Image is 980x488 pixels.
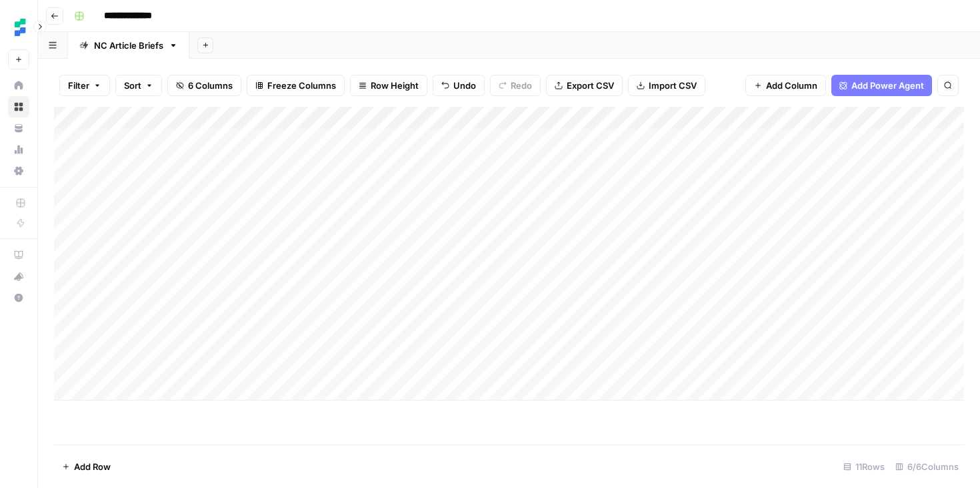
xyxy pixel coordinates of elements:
[247,75,345,96] button: Freeze Columns
[546,75,623,96] button: Export CSV
[8,160,29,182] a: Settings
[188,79,233,92] span: 6 Columns
[54,456,119,477] button: Add Row
[745,75,826,96] button: Add Column
[59,75,110,96] button: Filter
[115,75,162,96] button: Sort
[94,39,163,52] div: NC Article Briefs
[8,75,29,96] a: Home
[167,75,241,96] button: 6 Columns
[68,79,89,92] span: Filter
[453,79,476,92] span: Undo
[511,79,532,92] span: Redo
[851,79,924,92] span: Add Power Agent
[433,75,485,96] button: Undo
[124,79,141,92] span: Sort
[838,456,890,477] div: 11 Rows
[8,139,29,160] a: Usage
[8,244,29,266] a: AirOps Academy
[68,32,189,59] a: NC Article Briefs
[371,79,419,92] span: Row Height
[8,117,29,139] a: Your Data
[8,266,29,287] button: What's new?
[350,75,427,96] button: Row Height
[8,11,29,44] button: Workspace: Ten Speed
[74,460,111,473] span: Add Row
[628,75,705,96] button: Import CSV
[766,79,817,92] span: Add Column
[831,75,932,96] button: Add Power Agent
[567,79,614,92] span: Export CSV
[8,15,32,39] img: Ten Speed Logo
[649,79,697,92] span: Import CSV
[890,456,964,477] div: 6/6 Columns
[9,266,29,286] div: What's new?
[490,75,541,96] button: Redo
[267,79,336,92] span: Freeze Columns
[8,96,29,117] a: Browse
[8,287,29,308] button: Help + Support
